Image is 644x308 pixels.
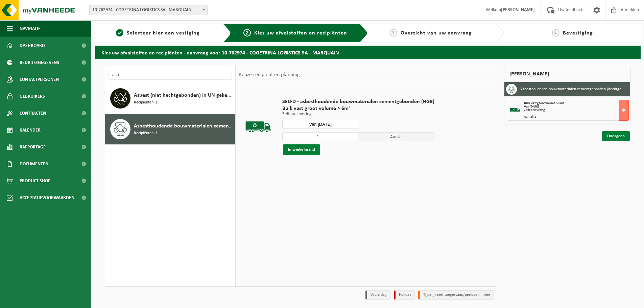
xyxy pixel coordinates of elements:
button: In winkelmand [283,144,320,155]
li: Vaste dag [365,290,390,300]
div: Keuze recipiënt en planning [236,66,303,83]
span: Kalender [20,122,41,139]
div: [PERSON_NAME] [504,66,630,82]
span: Contracten [20,105,46,122]
li: Tijdelijk niet toegestaan/période limitée [418,290,494,300]
h2: Kies uw afvalstoffen en recipiënten - aanvraag voor 10-762974 - COGETRINA LOGISTICS SA - MARQUAIN [95,46,641,59]
span: Selecteer hier een vestiging [127,30,200,36]
span: 1 [116,29,123,37]
strong: [PERSON_NAME] [501,7,535,13]
strong: Van [DATE] [524,105,539,109]
span: Contactpersonen [20,71,59,88]
p: Zelfaanlevering [282,112,434,117]
input: Materiaal zoeken [109,70,232,80]
span: Gebruikers [20,88,45,105]
span: Asbesthoudende bouwmaterialen cementgebonden (hechtgebonden) [134,122,233,130]
span: Recipiënten: 1 [134,130,158,137]
span: 3 [390,29,397,37]
span: Product Shop [20,172,50,189]
span: Documenten [20,156,48,172]
a: 1Selecteer hier een vestiging [98,29,218,37]
span: Rapportage [20,139,46,156]
span: Bedrijfsgegevens [20,54,59,71]
span: 10-762974 - COGETRINA LOGISTICS SA - MARQUAIN [89,5,208,15]
button: Asbesthoudende bouwmaterialen cementgebonden (hechtgebonden) Recipiënten: 1 [105,114,235,145]
span: 2 [243,29,251,37]
span: 4 [552,29,559,37]
input: Selecteer datum [282,120,358,128]
span: Kies uw afvalstoffen en recipiënten [254,30,347,36]
a: Doorgaan [602,131,630,141]
span: Bevestiging [563,30,593,36]
span: Bulk vast groot volume > 6m³ [524,101,564,105]
li: Holiday [394,290,415,300]
span: Overzicht van uw aanvraag [401,30,472,36]
span: SELFD - asbesthoudende bouwmaterialen cementgebonden (HGB) [282,98,434,105]
div: Zelfaanlevering [524,109,628,112]
span: Dashboard [20,37,45,54]
span: Navigatie [20,20,41,37]
button: Asbest (niet hechtgebonden) in UN gekeurde verpakking Recipiënten: 1 [105,83,235,114]
span: Recipiënten: 1 [134,99,158,106]
div: Aantal: 1 [524,115,628,119]
span: Acceptatievoorwaarden [20,189,74,206]
span: Asbest (niet hechtgebonden) in UN gekeurde verpakking [134,91,233,99]
span: 10-762974 - COGETRINA LOGISTICS SA - MARQUAIN [90,5,207,15]
span: Aantal [358,132,434,141]
span: Bulk vast groot volume > 6m³ [282,105,434,112]
h3: Asbesthoudende bouwmaterialen cementgebonden (hechtgebonden) [520,84,625,95]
